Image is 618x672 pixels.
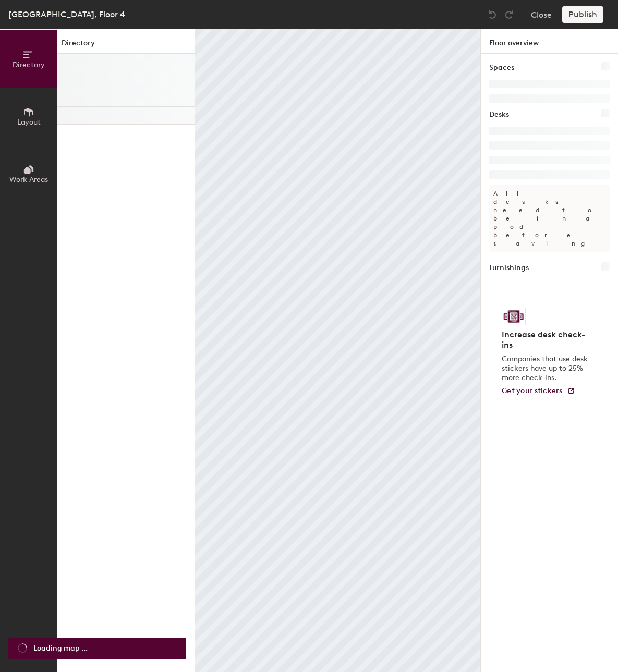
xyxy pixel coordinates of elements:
[502,386,563,395] span: Get your stickers
[33,643,88,654] span: Loading map ...
[489,262,529,274] h1: Furnishings
[502,308,526,325] img: Sticker logo
[489,62,514,74] h1: Spaces
[13,60,45,69] span: Directory
[481,29,618,54] h1: Floor overview
[195,29,480,672] canvas: Map
[17,118,41,127] span: Layout
[8,8,125,21] div: [GEOGRAPHIC_DATA], Floor 4
[531,6,552,23] button: Close
[487,9,498,20] img: Undo
[504,9,514,20] img: Redo
[502,355,591,383] p: Companies that use desk stickers have up to 25% more check-ins.
[489,109,509,120] h1: Desks
[502,387,575,396] a: Get your stickers
[9,175,48,184] span: Work Areas
[489,185,610,252] p: All desks need to be in a pod before saving
[57,38,195,54] h1: Directory
[502,329,591,350] h4: Increase desk check-ins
